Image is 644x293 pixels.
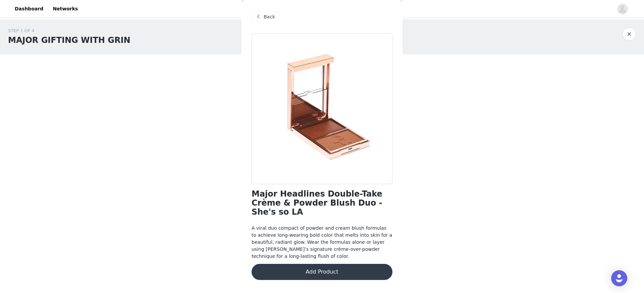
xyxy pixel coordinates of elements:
div: STEP 1 OF 4 [8,27,130,34]
button: Add Product [252,264,392,280]
span: Back [264,13,275,20]
a: Dashboard [11,1,47,16]
span: A viral duo compact of powder and cream blush formulas to achieve long-wearing bold color that me... [252,225,392,259]
div: Open Intercom Messenger [611,270,627,286]
h1: MAJOR GIFTING WITH GRIN [8,34,130,46]
h1: Major Headlines Double-Take Crème & Powder Blush Duo - She's so LA [252,190,392,217]
a: Networks [49,1,82,16]
div: avatar [619,4,626,14]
